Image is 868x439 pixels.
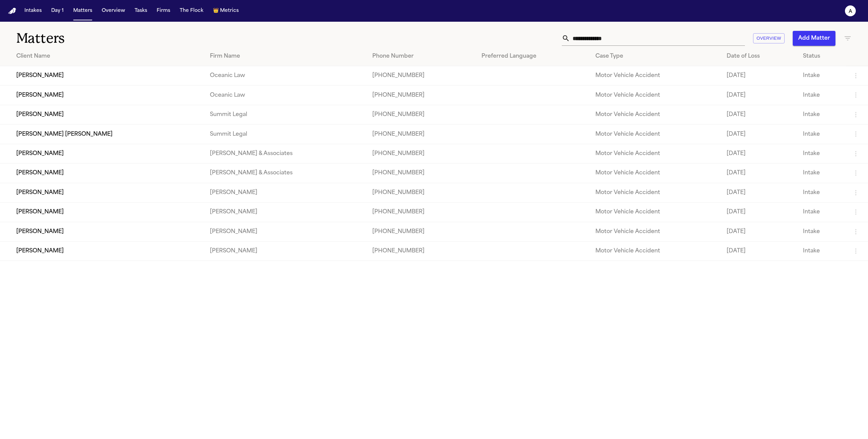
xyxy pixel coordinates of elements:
td: [PHONE_NUMBER] [367,144,476,163]
div: Status [803,52,841,60]
td: Summit Legal [204,125,367,144]
text: a [849,9,852,14]
td: [PERSON_NAME] [204,183,367,202]
td: Oceanic Law [204,66,367,85]
div: Phone Number [372,52,471,60]
button: Add Matter [793,31,835,46]
div: Case Type [595,52,716,60]
td: Intake [797,164,846,183]
td: [PHONE_NUMBER] [367,85,476,105]
td: Motor Vehicle Accident [590,125,721,144]
button: Firms [154,5,173,17]
td: Intake [797,183,846,202]
td: Intake [797,203,846,222]
td: [DATE] [721,203,797,222]
td: Motor Vehicle Accident [590,203,721,222]
h1: Matters [16,30,269,47]
td: [PHONE_NUMBER] [367,164,476,183]
td: [DATE] [721,222,797,241]
td: Motor Vehicle Accident [590,85,721,105]
button: Matters [71,5,95,17]
td: Motor Vehicle Accident [590,183,721,202]
td: Intake [797,66,846,85]
td: Intake [797,85,846,105]
td: [DATE] [721,183,797,202]
td: Motor Vehicle Accident [590,164,721,183]
td: [DATE] [721,164,797,183]
td: [PERSON_NAME] [204,203,367,222]
td: Motor Vehicle Accident [590,222,721,241]
td: Intake [797,222,846,241]
td: Oceanic Law [204,85,367,105]
div: Preferred Language [481,52,585,60]
button: Overview [753,33,785,44]
td: Motor Vehicle Accident [590,241,721,261]
div: Date of Loss [727,52,792,60]
span: crown [213,7,219,14]
td: [PERSON_NAME] & Associates [204,164,367,183]
button: Overview [99,5,128,17]
td: [DATE] [721,66,797,85]
div: Client Name [16,52,199,60]
td: [PHONE_NUMBER] [367,105,476,124]
span: Metrics [220,7,239,14]
td: Intake [797,105,846,124]
td: [PERSON_NAME] & Associates [204,144,367,163]
td: Motor Vehicle Accident [590,105,721,124]
a: Home [8,8,16,14]
td: [PHONE_NUMBER] [367,183,476,202]
button: Tasks [132,5,150,17]
td: [PHONE_NUMBER] [367,66,476,85]
button: Intakes [22,5,44,17]
img: Finch Logo [8,8,16,14]
td: [PHONE_NUMBER] [367,222,476,241]
td: [PHONE_NUMBER] [367,241,476,261]
button: Day 1 [48,5,66,17]
td: [PERSON_NAME] [204,222,367,241]
td: Intake [797,125,846,144]
td: Motor Vehicle Accident [590,66,721,85]
td: Intake [797,241,846,261]
td: Intake [797,144,846,163]
button: crownMetrics [210,5,241,17]
td: Summit Legal [204,105,367,124]
td: [DATE] [721,144,797,163]
td: [PHONE_NUMBER] [367,125,476,144]
div: Firm Name [210,52,361,60]
td: [PERSON_NAME] [204,241,367,261]
td: [DATE] [721,105,797,124]
td: Motor Vehicle Accident [590,144,721,163]
td: [PHONE_NUMBER] [367,203,476,222]
button: The Flock [177,5,206,17]
td: [DATE] [721,85,797,105]
td: [DATE] [721,241,797,261]
td: [DATE] [721,125,797,144]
